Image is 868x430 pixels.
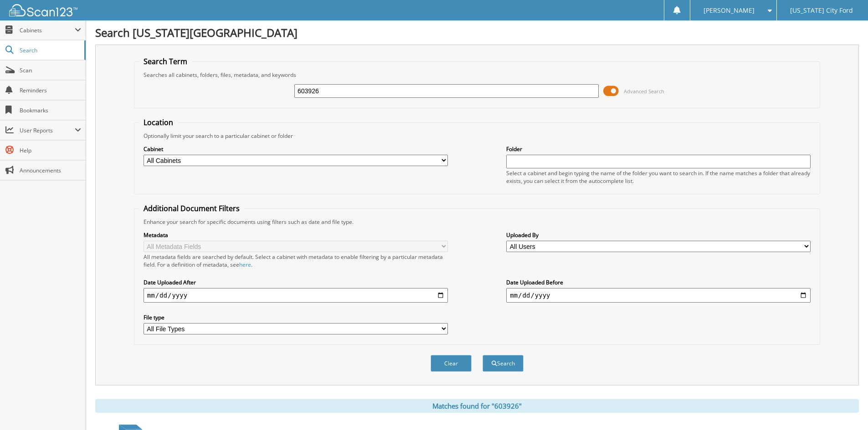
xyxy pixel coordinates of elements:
[506,169,811,185] div: Select a cabinet and begin typing the name of the folder you want to search in. If the name match...
[483,355,524,372] button: Search
[144,231,448,239] label: Metadata
[20,26,75,34] span: Cabinets
[20,167,81,174] span: Announcements
[139,218,815,226] div: Enhance your search for specific documents using filters such as date and file type.
[95,399,859,413] div: Matches found for "603926"
[144,253,448,268] div: All metadata fields are searched by default. Select a cabinet with metadata to enable filtering b...
[506,278,811,286] label: Date Uploaded Before
[144,145,448,153] label: Cabinet
[20,147,81,154] span: Help
[20,126,75,134] span: User Reports
[624,88,664,95] span: Advanced Search
[20,86,81,94] span: Reminders
[20,66,81,74] span: Scan
[506,145,811,153] label: Folder
[790,8,853,13] span: [US_STATE] City Ford
[144,278,448,286] label: Date Uploaded After
[506,288,811,303] input: end
[139,71,815,79] div: Searches all cabinets, folders, files, metadata, and keywords
[95,25,859,40] h1: Search [US_STATE][GEOGRAPHIC_DATA]
[139,56,192,66] legend: Search Term
[144,314,448,321] label: File type
[239,261,251,268] a: here
[431,355,472,372] button: Clear
[9,4,77,16] img: scan123-logo-white.svg
[139,117,178,127] legend: Location
[20,106,81,114] span: Bookmarks
[704,8,755,13] span: [PERSON_NAME]
[139,132,815,140] div: Optionally limit your search to a particular cabinet or folder
[20,46,80,54] span: Search
[506,231,811,239] label: Uploaded By
[144,288,448,303] input: start
[139,203,244,213] legend: Additional Document Filters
